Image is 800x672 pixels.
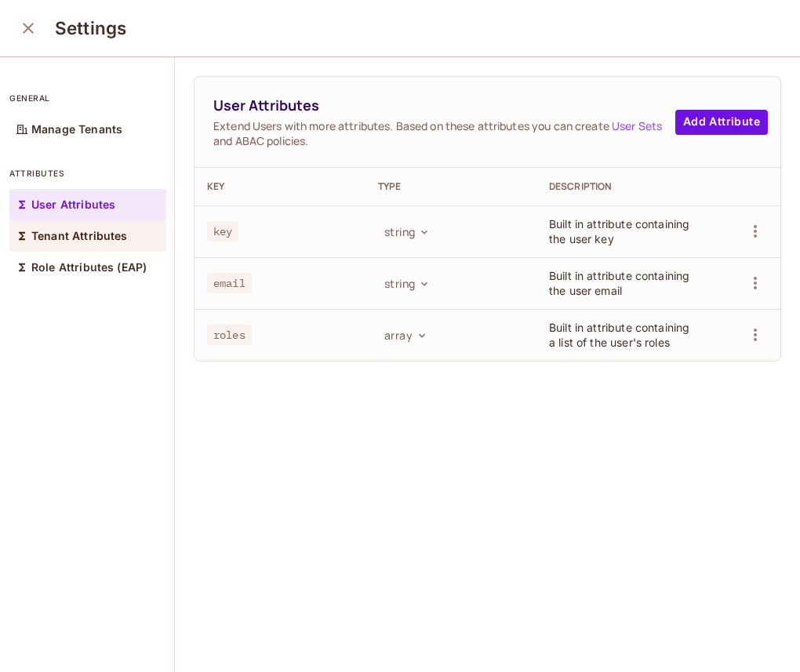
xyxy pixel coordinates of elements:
[55,17,126,39] h3: Settings
[549,217,689,245] span: Built in attribute containing the user key
[675,110,768,135] button: Add Attribute
[612,118,662,133] a: User Sets
[207,273,252,293] span: email
[549,269,689,297] span: Built in attribute containing the user email
[31,261,147,274] p: Role Attributes (EAP)
[213,118,675,148] span: Extend Users with more attributes. Based on these attributes you can create and ABAC policies.
[9,167,166,180] p: attributes
[31,123,122,136] p: Manage Tenants
[378,219,434,244] button: string
[13,13,44,44] button: close
[207,180,353,193] div: Key
[213,96,675,115] span: User Attributes
[549,321,689,349] span: Built in attribute containing a list of the user's roles
[31,198,115,211] p: User Attributes
[31,230,128,242] p: Tenant Attributes
[378,180,524,193] div: Type
[549,180,695,193] div: Description
[378,322,431,347] button: array
[9,92,166,104] p: general
[378,271,434,296] button: string
[207,325,252,345] span: roles
[207,221,238,242] span: key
